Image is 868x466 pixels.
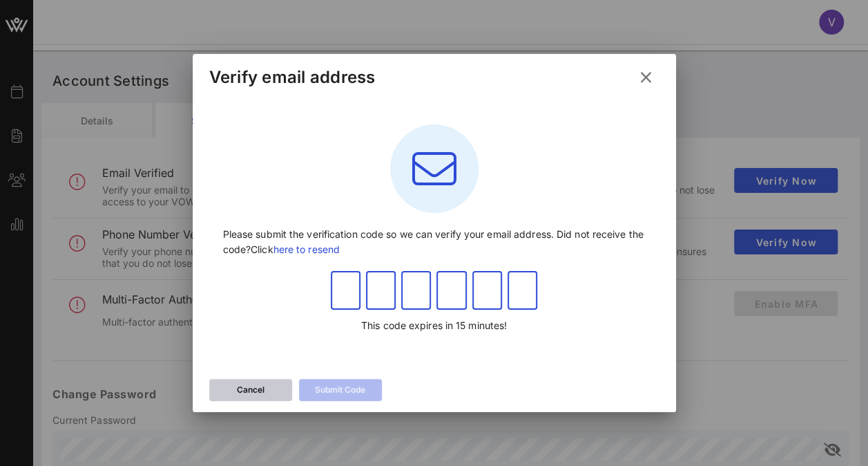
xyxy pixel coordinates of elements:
div: Submit Code [315,383,365,397]
p: This code expires in 15 minutes! [331,318,538,333]
p: Please submit the verification code so we can verify your email address. Did not receive the code? [223,227,646,257]
button: Cancel [209,379,292,401]
span: Click [251,243,340,255]
a: here to resend [273,243,340,255]
div: Cancel [237,383,264,397]
div: Verify email address [209,67,376,88]
button: Submit Code [299,379,382,401]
